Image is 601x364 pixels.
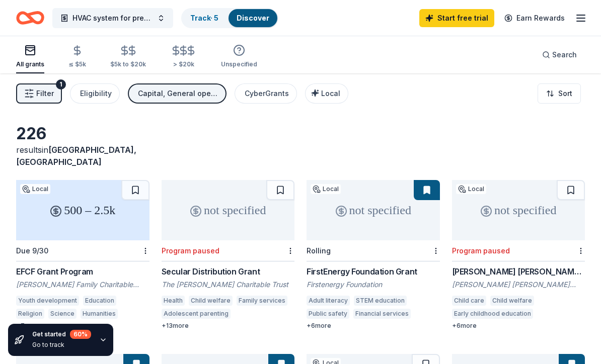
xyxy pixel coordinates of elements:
button: Sort [538,83,581,104]
a: 500 – 2.5kLocalDue 9/30EFCF Grant Program[PERSON_NAME] Family Charitable Foundation C-O Burlingto... [16,180,149,330]
span: Local [321,89,340,98]
div: Public safety [307,309,349,319]
span: Search [552,49,577,61]
a: Discover [237,14,269,22]
button: Capital, General operations [128,83,227,104]
div: Local [20,184,50,194]
div: [PERSON_NAME] Family Charitable Foundation C-O Burlington County Times [16,280,149,290]
div: ≤ $5k [68,60,86,68]
div: 1 [56,79,66,89]
a: not specifiedLocalRollingFirstEnergy Foundation GrantFirstenergy FoundationAdult literacySTEM edu... [307,180,440,330]
div: [PERSON_NAME] [PERSON_NAME] Foundation: Core and Transformational Grants [452,265,585,278]
button: $5k to $20k [110,41,146,73]
div: > $20k [170,60,197,68]
div: results [16,144,149,168]
span: HVAC system for preschoolers [72,12,153,24]
div: Adolescent parenting [162,309,231,319]
button: Track· 5Discover [181,8,278,28]
a: Earn Rewards [498,9,571,27]
div: 60 % [70,330,91,339]
div: EFCF Grant Program [16,265,149,278]
a: not specifiedLocalProgram paused[PERSON_NAME] [PERSON_NAME] Foundation: Core and Transformational... [452,180,585,330]
div: Rolling [307,246,331,255]
a: Start free trial [419,9,494,27]
div: Eligibility [80,87,112,100]
div: The [PERSON_NAME] Charitable Trust [162,280,295,290]
div: Due 9/30 [16,246,48,255]
div: Unspecified [221,60,257,68]
div: Science [48,309,77,319]
div: Family services [237,296,287,306]
div: Child care [452,296,486,306]
span: in [16,145,136,167]
div: Health [162,296,185,306]
button: Local [305,83,348,104]
button: > $20k [170,41,197,73]
span: [GEOGRAPHIC_DATA], [GEOGRAPHIC_DATA] [16,145,136,167]
div: Local [311,184,341,194]
button: ≤ $5k [68,41,86,73]
div: Capital, General operations [138,87,218,100]
div: Child welfare [189,296,233,306]
div: Financial services [353,309,411,319]
button: HVAC system for preschoolers [52,8,173,28]
div: 500 – 2.5k [16,180,149,240]
button: CyberGrants [235,83,297,104]
a: Home [16,6,44,30]
div: Program paused [452,246,510,255]
div: [PERSON_NAME] [PERSON_NAME] Foundation [452,280,585,290]
div: not specified [162,180,295,240]
div: All grants [16,60,44,68]
div: 226 [16,124,149,144]
div: Get started [32,330,91,339]
div: CyberGrants [245,87,289,100]
div: FirstEnergy Foundation Grant [307,265,440,278]
div: Early childhood education [452,309,533,319]
div: Education [83,296,116,306]
div: Religion [16,309,44,319]
div: $5k to $20k [110,60,146,68]
div: STEM education [354,296,407,306]
div: Adult literacy [307,296,350,306]
div: Secular Distribution Grant [162,265,295,278]
span: Filter [36,87,54,100]
span: Sort [558,87,572,100]
div: Humanities [81,309,118,319]
div: not specified [307,180,440,240]
div: Local [456,184,486,194]
div: Go to track [32,341,91,349]
div: Child welfare [490,296,534,306]
button: All grants [16,40,44,73]
div: Youth development [16,296,79,306]
button: Eligibility [70,83,120,104]
button: Filter1 [16,83,62,104]
div: + 6 more [452,322,585,330]
button: Search [534,45,585,65]
div: Firstenergy Foundation [307,280,440,290]
button: Unspecified [221,40,257,73]
a: Track· 5 [190,14,218,22]
div: not specified [452,180,585,240]
a: not specifiedProgram pausedSecular Distribution GrantThe [PERSON_NAME] Charitable TrustHealthChil... [162,180,295,330]
div: + 6 more [307,322,440,330]
div: Program paused [162,246,219,255]
div: + 13 more [162,322,295,330]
